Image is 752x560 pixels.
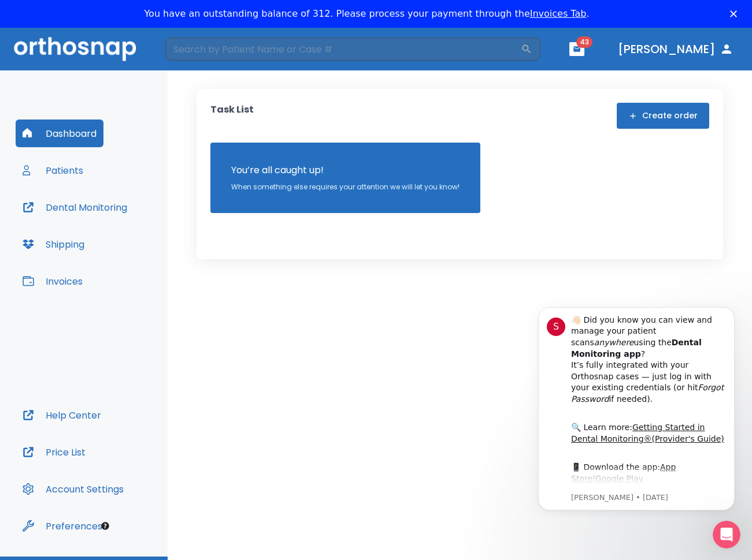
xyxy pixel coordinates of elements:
p: When something else requires your attention we will let you know! [231,182,460,192]
a: App Store [50,166,155,186]
div: Tooltip anchor [100,521,110,531]
button: [PERSON_NAME] [613,39,738,59]
img: Orthosnap [14,37,136,61]
p: Message from Stephany, sent 3w ago [50,196,205,206]
span: 43 [576,36,592,48]
button: Create order [617,103,709,129]
button: Patients [16,156,90,184]
iframe: Intercom live chat [713,521,740,548]
div: 📱 Download the app: | ​ Let us know if you need help getting started! [50,165,205,222]
button: Invoices [16,267,90,295]
p: Task List [210,103,254,129]
button: Dental Monitoring [16,193,134,221]
iframe: Intercom notifications message [521,297,752,517]
div: Close [730,10,742,17]
input: Search by Patient Name or Case # [165,38,521,61]
a: Invoices Tab [530,8,587,19]
p: You’re all caught up! [231,163,460,177]
button: Account Settings [16,475,131,503]
button: Preferences [16,512,109,540]
button: Price List [16,438,92,466]
button: Dashboard [16,120,103,147]
div: You have an outstanding balance of 312. Please process your payment through the . [144,8,589,20]
button: Shipping [16,230,91,258]
a: Google Play [75,177,123,186]
button: Help Center [16,401,108,429]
